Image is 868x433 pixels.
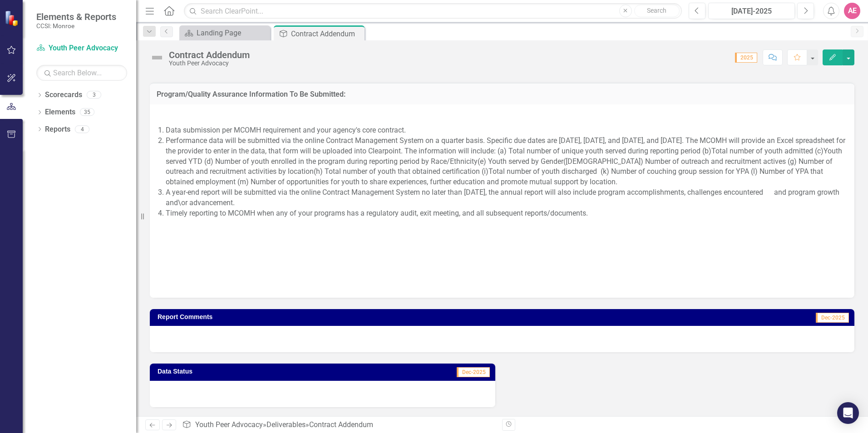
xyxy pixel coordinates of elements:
[647,7,666,14] span: Search
[158,314,586,320] h3: Report Comments
[5,10,20,26] img: ClearPoint Strategy
[169,60,250,67] div: Youth Peer Advocacy
[182,27,268,39] a: Landing Page
[837,402,859,424] div: Open Intercom Messenger
[291,28,362,39] div: Contract Addendum
[197,27,268,39] div: Landing Page
[36,11,116,22] span: Elements & Reports
[36,43,127,54] a: Youth Peer Advocacy
[45,107,75,118] a: Elements
[87,91,101,99] div: 3
[816,313,849,323] span: Dec-2025
[169,50,250,60] div: Contract Addendum
[157,90,848,98] h3: Program/Quality Assurance Information To Be Submitted:
[266,420,306,429] a: Deliverables
[75,125,89,133] div: 4
[309,420,373,429] div: Contract Addendum
[844,3,860,19] button: AE
[634,5,680,17] button: Search
[158,368,326,375] h3: Data Status
[36,22,116,30] small: CCSI: Monroe
[45,90,82,100] a: Scorecards
[457,367,490,377] span: Dec-2025
[182,420,495,430] div: » »
[195,420,263,429] a: Youth Peer Advocacy
[80,108,94,116] div: 35
[711,6,792,17] div: [DATE]-2025
[166,136,845,187] li: Performance data will be submitted via the online Contract Management System on a quarter basis. ...
[36,65,127,81] input: Search Below...
[735,53,757,63] span: 2025
[166,208,845,219] li: Timely reporting to MCOMH when any of your programs has a regulatory audit, exit meeting, and all...
[150,50,164,65] img: Not Defined
[166,187,845,208] li: A year-end report will be submitted via the online Contract Management System no later than [DATE...
[184,3,682,19] input: Search ClearPoint...
[166,125,845,136] li: Data submission per MCOMH requirement and your agency's core contract.
[708,3,795,19] button: [DATE]-2025
[45,124,70,135] a: Reports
